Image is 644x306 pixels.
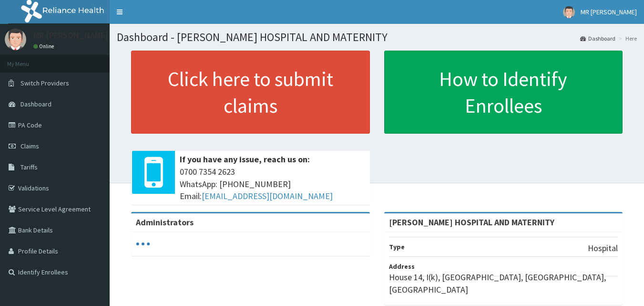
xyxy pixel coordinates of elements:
[616,34,637,42] li: Here
[33,31,108,40] p: MR [PERSON_NAME]
[20,79,69,87] span: Switch Providers
[588,242,618,254] p: Hospital
[384,51,623,134] a: How to Identify Enrollees
[131,51,370,134] a: Click here to submit claims
[20,142,39,150] span: Claims
[389,243,405,251] b: Type
[5,29,26,50] img: User Image
[136,217,194,228] b: Administrators
[389,217,554,228] strong: [PERSON_NAME] HOSPITAL AND MATERNITY
[180,154,310,165] b: If you have any issue, reach us on:
[136,237,150,251] svg: audio-loading
[33,43,56,50] a: Online
[563,6,575,18] img: User Image
[117,31,637,43] h1: Dashboard - [PERSON_NAME] HOSPITAL AND MATERNITY
[389,262,415,271] b: Address
[20,163,38,171] span: Tariffs
[20,100,51,108] span: Dashboard
[202,190,333,201] a: [EMAIL_ADDRESS][DOMAIN_NAME]
[389,271,618,295] p: House 14, I(k), [GEOGRAPHIC_DATA], [GEOGRAPHIC_DATA], [GEOGRAPHIC_DATA]
[180,166,365,202] span: 0700 7354 2623 WhatsApp: [PHONE_NUMBER] Email:
[580,34,615,42] a: Dashboard
[581,8,637,16] span: MR [PERSON_NAME]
